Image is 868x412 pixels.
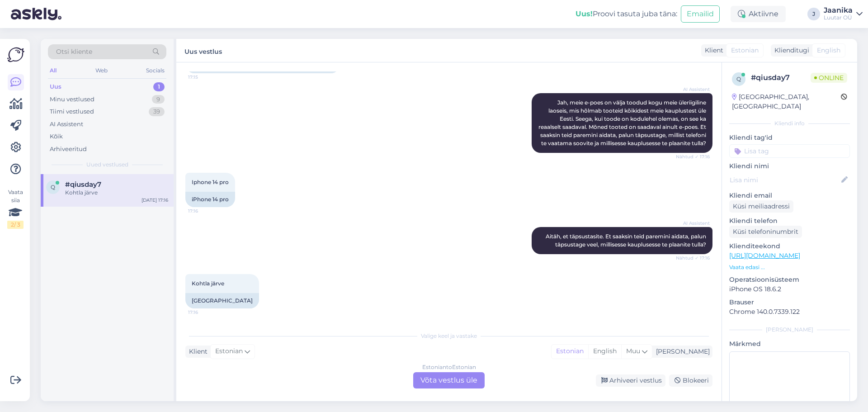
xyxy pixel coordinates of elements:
[413,372,485,388] div: Võta vestlus üle
[50,95,94,104] div: Minu vestlused
[817,46,840,55] span: English
[729,242,850,251] p: Klienditeekond
[50,82,61,91] div: Uus
[94,65,109,76] div: Web
[729,144,850,158] input: Lisa tag
[729,119,850,128] div: Kliendi info
[192,280,224,287] span: Kohtla järve
[729,275,850,284] p: Operatsioonisüsteem
[422,363,476,371] div: Estonian to Estonian
[731,46,759,55] span: Estonian
[149,107,165,116] div: 39
[7,221,24,229] div: 2 / 3
[184,44,222,57] label: Uus vestlus
[7,188,24,229] div: Vaata siia
[729,200,793,213] div: Küsi meiliaadressi
[153,82,165,91] div: 1
[185,347,208,356] div: Klient
[824,14,853,21] div: Luutar OÜ
[729,326,850,334] div: [PERSON_NAME]
[729,298,850,307] p: Brauser
[729,251,800,260] a: [URL][DOMAIN_NAME]
[652,347,710,356] div: [PERSON_NAME]
[729,191,850,200] p: Kliendi email
[729,263,850,271] p: Vaata edasi ...
[731,6,786,22] div: Aktiivne
[552,345,588,358] div: Estonian
[65,189,168,197] div: Kohtla järve
[807,8,820,20] div: J
[824,7,853,14] div: Jaanika
[215,346,243,356] span: Estonian
[729,216,850,226] p: Kliendi telefon
[188,74,222,81] span: 17:15
[538,99,708,147] span: Jah, meie e-poes on välja toodud kogu meie üleriigiline laoseis, mis hõlmab tooteid kõikidest mei...
[676,86,710,93] span: AI Assistent
[56,47,92,57] span: Otsi kliente
[65,180,101,189] span: #qiusday7
[596,374,665,387] div: Arhiveeri vestlus
[48,65,58,76] div: All
[676,255,710,261] span: Nähtud ✓ 17:16
[811,73,847,83] span: Online
[824,7,863,21] a: JaanikaLuutar OÜ
[730,175,840,185] input: Lisa nimi
[576,9,677,19] div: Proovi tasuta juba täna:
[736,76,741,82] span: q
[626,347,640,355] span: Muu
[50,145,87,154] div: Arhiveeritud
[152,95,165,104] div: 9
[576,9,593,18] b: Uus!
[729,226,802,238] div: Küsi telefoninumbrit
[50,132,63,141] div: Kõik
[185,332,712,340] div: Valige keel ja vastake
[192,179,229,185] span: Iphone 14 pro
[681,5,720,23] button: Emailid
[144,65,166,76] div: Socials
[701,46,723,55] div: Klient
[185,293,259,308] div: [GEOGRAPHIC_DATA]
[751,72,811,83] div: # qiusday7
[729,307,850,317] p: Chrome 140.0.7339.122
[729,161,850,171] p: Kliendi nimi
[729,284,850,294] p: iPhone OS 18.6.2
[188,309,222,316] span: 17:16
[729,133,850,142] p: Kliendi tag'id
[669,374,712,387] div: Blokeeri
[588,345,621,358] div: English
[771,46,809,55] div: Klienditugi
[185,192,235,207] div: iPhone 14 pro
[86,161,128,169] span: Uued vestlused
[50,107,94,116] div: Tiimi vestlused
[546,233,708,248] span: Aitäh, et täpsustasite. Et saaksin teid paremini aidata, palun täpsustage veel, millisesse kauplu...
[732,92,841,111] div: [GEOGRAPHIC_DATA], [GEOGRAPHIC_DATA]
[142,197,168,204] div: [DATE] 17:16
[676,220,710,227] span: AI Assistent
[7,46,24,63] img: Askly Logo
[188,208,222,214] span: 17:16
[51,184,55,190] span: q
[729,339,850,349] p: Märkmed
[50,120,83,129] div: AI Assistent
[676,153,710,160] span: Nähtud ✓ 17:16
